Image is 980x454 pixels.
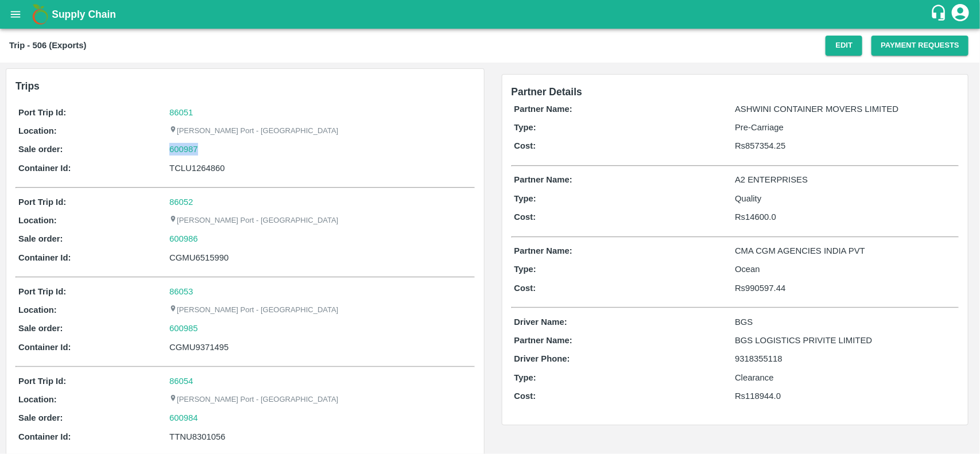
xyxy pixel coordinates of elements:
[826,36,862,56] button: Edit
[18,413,63,422] b: Sale order:
[18,324,63,333] b: Sale order:
[514,194,537,203] b: Type:
[18,164,71,173] b: Container Id:
[18,305,57,315] b: Location:
[169,108,193,117] a: 86051
[735,371,956,384] p: Clearance
[514,373,537,382] b: Type:
[29,3,52,26] img: logo
[514,104,572,114] b: Partner Name:
[514,246,572,255] b: Partner Name:
[514,141,536,150] b: Cost:
[18,197,66,207] b: Port Trip Id:
[514,317,567,327] b: Driver Name:
[735,245,956,257] p: CMA CGM AGENCIES INDIA PVT
[169,197,193,207] a: 86052
[169,430,471,443] div: TTNU8301056
[169,251,471,264] div: CGMU6515990
[18,253,71,262] b: Container Id:
[169,215,338,226] p: [PERSON_NAME] Port - [GEOGRAPHIC_DATA]
[18,343,71,352] b: Container Id:
[169,232,198,245] a: 600986
[169,394,338,405] p: [PERSON_NAME] Port - [GEOGRAPHIC_DATA]
[169,143,198,156] a: 600987
[735,316,956,328] p: BGS
[16,80,40,92] b: Trips
[169,162,471,174] div: TCLU1264860
[18,287,66,296] b: Port Trip Id:
[18,377,66,386] b: Port Trip Id:
[52,9,116,20] b: Supply Chain
[514,123,537,132] b: Type:
[18,145,63,154] b: Sale order:
[169,322,198,335] a: 600985
[950,2,971,26] div: account of current user
[169,305,338,316] p: [PERSON_NAME] Port - [GEOGRAPHIC_DATA]
[735,173,956,186] p: A2 ENTERPRISES
[18,395,57,404] b: Location:
[735,263,956,275] p: Ocean
[169,377,193,386] a: 86054
[514,175,572,184] b: Partner Name:
[735,192,956,205] p: Quality
[18,108,66,117] b: Port Trip Id:
[735,334,956,347] p: BGS LOGISTICS PRIVITE LIMITED
[18,432,71,441] b: Container Id:
[735,121,956,134] p: Pre-Carriage
[871,36,969,56] button: Payment Requests
[735,103,956,115] p: ASHWINI CONTAINER MOVERS LIMITED
[52,6,930,22] a: Supply Chain
[514,284,536,293] b: Cost:
[735,352,956,365] p: 9318355118
[18,234,63,243] b: Sale order:
[514,265,537,274] b: Type:
[169,287,193,296] a: 86053
[9,41,86,50] b: Trip - 506 (Exports)
[514,336,572,345] b: Partner Name:
[169,341,471,354] div: CGMU9371495
[18,216,57,225] b: Location:
[735,390,956,402] p: Rs 118944.0
[514,354,570,363] b: Driver Phone:
[18,126,57,135] b: Location:
[169,412,198,424] a: 600984
[169,126,338,137] p: [PERSON_NAME] Port - [GEOGRAPHIC_DATA]
[735,282,956,294] p: Rs 990597.44
[514,391,536,401] b: Cost:
[512,86,583,98] span: Partner Details
[514,212,536,222] b: Cost:
[930,4,950,25] div: customer-support
[735,139,956,152] p: Rs 857354.25
[2,1,29,28] button: open drawer
[735,211,956,223] p: Rs 14600.0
